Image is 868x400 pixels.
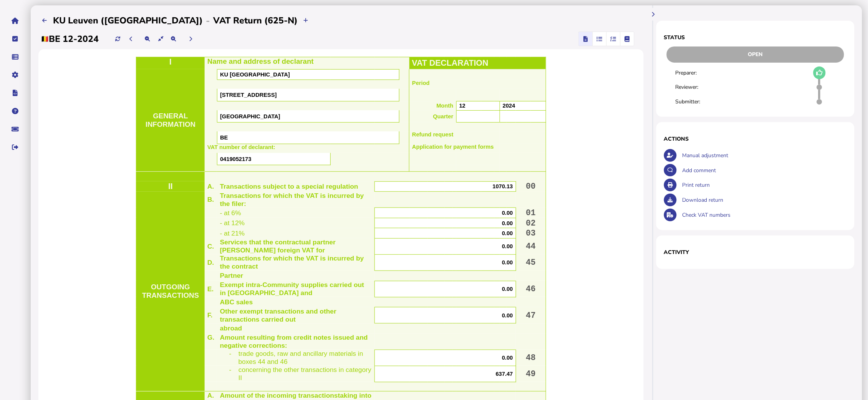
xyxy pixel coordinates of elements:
[207,285,214,293] span: E.
[526,219,536,228] span: 02
[412,144,494,150] span: Application for payment forms
[433,113,454,120] span: Quarter
[412,80,430,86] span: Period
[220,324,242,332] span: abroad
[220,219,245,227] span: - at 12%
[300,14,312,27] button: Upload transactions
[220,229,245,237] span: - at 21%
[681,193,847,207] div: Download return
[526,242,536,251] span: 44
[207,183,214,190] span: A.
[53,15,203,27] h2: KU Leuven ([GEOGRAPHIC_DATA])
[681,163,847,178] div: Add comment
[664,194,677,206] button: Download return
[676,69,730,76] div: Preparer:
[459,103,465,109] span: 12
[664,135,847,143] h1: Actions
[667,46,844,63] div: Open
[220,272,244,279] span: Partner
[220,183,358,190] span: Transactions subject to a special regulation
[664,249,847,256] h1: Activity
[146,112,195,128] span: GENERAL INFORMATION
[207,144,275,150] span: VAT number of declarant:
[676,83,730,91] div: Reviewer:
[664,34,847,41] h1: Status
[502,355,513,361] span: 0.00
[647,8,659,20] button: Hide
[220,134,228,141] b: BE
[207,259,214,266] span: D.
[220,192,364,207] span: Transactions for which the VAT is incurred by the filer:
[207,196,214,203] span: B.
[207,334,214,341] span: G.
[168,182,173,191] span: II
[496,371,513,377] span: 637.47
[220,238,336,254] span: Services that the contractual partner [PERSON_NAME] foreign VAT for
[38,14,51,27] button: Filings list - by month
[579,32,593,46] mat-button-toggle: Return view
[229,366,239,373] span: -
[437,103,454,109] span: Month
[41,36,49,42] img: be.png
[7,67,23,83] button: Manage settings
[502,312,513,319] span: 0.00
[502,243,513,249] span: 0.00
[526,369,536,378] span: 49
[220,71,290,78] b: KU [GEOGRAPHIC_DATA]
[220,298,253,306] span: ABC sales
[412,131,454,138] span: Refund request
[503,103,515,109] span: 2024
[526,284,536,294] span: 46
[7,139,23,155] button: Sign out
[502,210,513,216] span: 0.00
[664,209,677,221] button: Check VAT numbers on return.
[207,311,212,319] span: F.
[207,57,314,65] span: Name and address of declarant
[7,85,23,101] button: Developer hub links
[220,92,277,98] b: [STREET_ADDRESS]
[220,281,364,297] span: Exempt intra-Community supplies carried out in [GEOGRAPHIC_DATA] and
[207,242,214,250] span: C.
[154,33,167,45] button: Reset the return view
[7,13,23,29] button: Home
[526,208,536,217] span: 01
[606,32,620,46] mat-button-toggle: Reconcilliation view by tax code
[220,334,368,349] span: Amount resulting from credit notes issued and negative corrections:
[664,46,847,63] div: Return status - Actions are restricted to nominated users
[220,156,252,162] b: 0419052173
[213,15,298,27] h2: VAT Return (625-N)
[229,350,239,357] span: -
[526,311,536,320] span: 47
[681,148,847,163] div: Manual adjustment
[7,49,23,65] button: Data manager
[412,58,489,68] span: VAT DECLARATION
[502,220,513,226] span: 0.00
[220,209,241,217] span: - at 6%
[664,149,677,162] button: Make an adjustment to this return.
[526,353,536,362] span: 48
[502,259,513,266] span: 0.00
[220,113,280,120] b: [GEOGRAPHIC_DATA]
[813,66,826,79] button: Mark as draft
[167,33,180,45] button: Make the return view larger
[111,33,124,45] button: Refresh data for current period
[7,31,23,47] button: Tasks
[7,121,23,137] button: Raise a support ticket
[526,229,536,238] span: 03
[493,183,513,189] span: 1070.13
[239,350,363,365] span: trade goods, raw and ancillary materials in boxes 44 and 46
[526,258,536,267] span: 45
[502,230,513,236] span: 0.00
[239,366,371,382] span: concerning the other transactions in category II
[664,164,677,177] button: Make a comment in the activity log.
[593,32,606,46] mat-button-toggle: Reconcilliation view by document
[7,103,23,119] button: Help pages
[314,57,316,65] span: :
[676,98,730,105] div: Submitter:
[41,33,99,45] h2: BE 12-2024
[664,179,677,191] button: Open printable view of return.
[526,182,536,191] span: 00
[220,254,364,270] span: Transactions for which the VAT is incurred by the contract
[184,33,197,45] button: Next period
